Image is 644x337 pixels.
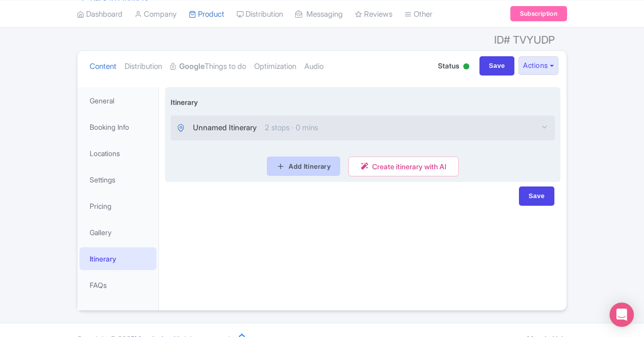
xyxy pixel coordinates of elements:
a: Audio [304,51,324,83]
span: ID# TVYUDP [494,30,555,50]
a: Gallery [79,221,156,244]
a: Distribution [125,51,162,83]
div: Open Intercom Messenger [610,303,634,327]
a: Settings [79,168,156,191]
a: Itinerary [79,247,156,270]
a: Create itinerary with AI [348,157,459,176]
a: GoogleThings to do [170,51,246,83]
input: Save [479,56,515,76]
a: Locations [79,142,156,165]
span: Status [438,60,459,71]
a: Optimization [254,51,296,83]
input: Save [519,186,554,206]
a: Booking Info [79,116,156,138]
a: Pricing [79,195,156,217]
button: Actions [518,56,558,75]
a: FAQs [79,274,156,296]
strong: Google [179,61,205,72]
a: Subscription [510,6,567,21]
span: Unnamed Itinerary [193,122,257,134]
div: Active [461,59,471,75]
a: Add Itinerary [267,157,340,176]
a: Content [90,51,116,83]
span: 2 stops · 0 mins [265,122,318,134]
a: General [79,89,156,112]
label: Itinerary [171,97,198,107]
